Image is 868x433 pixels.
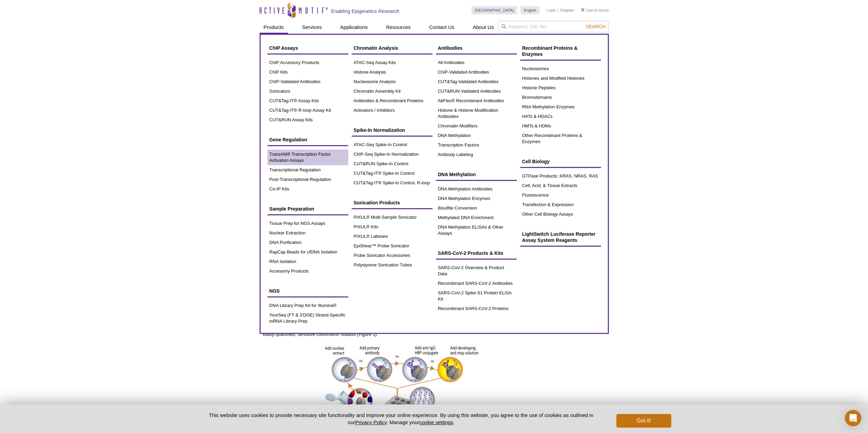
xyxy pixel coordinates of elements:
span: Antibodies [438,45,462,51]
a: NGS [267,284,348,297]
a: EpiShear™ Probe Sonicator [352,241,432,251]
a: DNA Methylation [436,168,517,181]
a: ChIP Accessory Products [267,58,348,67]
a: Probe Sonicator Accessories [352,251,432,260]
a: TransAM® Transcription Factor Activation Assays [267,150,348,165]
a: GTPase Products: KRAS, NRAS, RAS [520,171,601,181]
a: Products [260,21,288,34]
a: PIXUL® Labware [352,232,432,241]
span: Cell Biology [522,159,550,164]
div: Open Intercom Messenger [845,410,861,426]
a: Login [546,8,556,13]
a: Register [560,8,574,13]
a: Transfection & Expression [520,200,601,210]
a: Sample Preparation [267,202,348,215]
a: Bromodomains [520,93,601,102]
a: RNA Isolation [267,257,348,266]
a: Services [298,21,326,34]
a: Nucleosomes [520,64,601,74]
a: ChIP-Validated Antibodies [436,67,517,77]
button: cookie settings [419,419,453,425]
a: CUT&Tag-IT® Spike-In Control [352,169,432,178]
a: ATAC-Seq Spike-In Control [352,140,432,150]
img: Flow chart of the TransAM DNA binding transcription factor ELISA method for measurement of activa... [325,345,479,433]
a: Activators / Inhibitors [352,106,432,115]
img: Your Cart [581,8,584,12]
input: Keyword, Cat. No. [498,21,609,32]
a: DNA Methylation Enzymes [436,194,517,203]
a: Cell, Acid, & Tissue Extracts [520,181,601,190]
a: ChIP Assays [267,42,348,55]
a: DNA Purification [267,238,348,247]
a: DNA Methylation [436,131,517,140]
a: Cart [581,8,593,13]
a: ChIP-Validated Antibodies [267,77,348,87]
a: ChIP Kits [267,67,348,77]
a: Antibodies & Recombinant Proteins [352,96,432,106]
a: PIXUL® Kits [352,222,432,232]
a: ChIP-Seq Spike-In Normalization [352,150,432,159]
a: Nucleosome Analysis [352,77,432,87]
a: Transcription Factors [436,140,517,150]
a: DNA Methylation Antibodies [436,184,517,194]
a: Chromatin Assembly Kit [352,87,432,96]
a: Polystyrene Sonication Tubes [352,260,432,270]
a: HATs & HDACs [520,112,601,121]
a: Chromatin Analysis [352,42,432,55]
span: Search [586,24,605,29]
a: Recombinant SARS-CoV-2 Proteins [436,304,517,313]
a: Spike-In Normalization [352,124,432,137]
a: Histone Peptides [520,83,601,93]
span: LightSwitch Luciferase Reporter Assay System Reagents [522,231,595,243]
a: English [520,6,540,14]
li: | [558,6,559,14]
a: Other Cell Biology Assays [520,210,601,219]
a: Histone Analysis [352,67,432,77]
a: DNA Methylation ELISAs & Other Assays [436,222,517,238]
a: Fluorescence [520,190,601,200]
span: Gene Regulation [269,137,307,142]
a: AbFlex® Recombinant Antibodies [436,96,517,106]
a: Cell Biology [520,155,601,168]
a: Tissue Prep for NGS Assays [267,219,348,228]
a: YourSeq (FT & 3’DGE) Strand-Specific mRNA Library Prep [267,310,348,326]
a: Methylated DNA Enrichment [436,213,517,222]
a: CUT&RUN-Validated Antibodies [436,87,517,96]
button: Got it! [616,414,671,428]
a: Contact Us [425,21,458,34]
span: ChIP Assays [269,45,298,51]
a: Nuclear Extraction [267,228,348,238]
span: Recombinant Proteins & Enzymes [522,45,578,57]
a: ATAC-Seq Assay Kits [352,58,432,67]
a: Transcriptional Regulation [267,165,348,175]
p: This website uses cookies to provide necessary site functionality and improve your online experie... [197,412,605,426]
a: HMTs & HDMs [520,121,601,131]
a: All Antibodies [436,58,517,67]
span: SARS-CoV-2 Products & Kits [438,250,503,256]
a: Gene Regulation [267,133,348,146]
a: About Us [469,21,498,34]
a: Co-IP Kits [267,184,348,194]
li: (0 items) [581,6,609,14]
a: CUT&Tag-IT® Assay Kits [267,96,348,106]
a: [GEOGRAPHIC_DATA] [471,6,517,14]
a: DNA Library Prep Kit for Illumina® [267,301,348,310]
span: NGS [269,288,280,294]
a: RNA Methylation Enzymes [520,102,601,112]
a: Sonicators [267,87,348,96]
a: Accessory Products [267,266,348,276]
a: CUT&Tag-Validated Antibodies [436,77,517,87]
a: Chromatin Modifiers [436,121,517,131]
a: Histones and Modified Histones [520,74,601,83]
a: CUT&Tag-IT® R-loop Assay Kit [267,106,348,115]
a: CUT&RUN Assay Kits [267,115,348,125]
a: LightSwitch Luciferase Reporter Assay System Reagents [520,228,601,247]
span: Sample Preparation [269,206,314,212]
a: CUT&Tag-IT® Spike-In Control, R-loop [352,178,432,188]
a: Histone & Histone Modification Antibodies [436,106,517,121]
a: Recombinant SARS-CoV-2 Antibodies [436,279,517,288]
span: DNA Methylation [438,172,476,177]
a: Post-Transcriptional Regulation [267,175,348,184]
button: Search [584,24,607,30]
a: RapCap Beads for cfDNA Isolation [267,247,348,257]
